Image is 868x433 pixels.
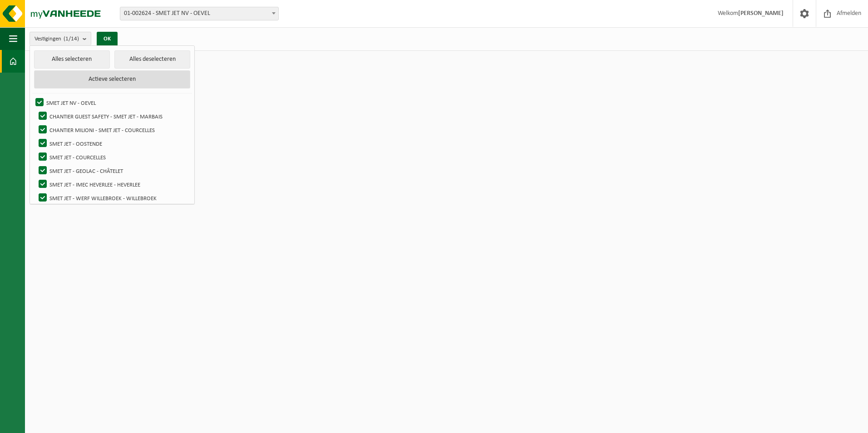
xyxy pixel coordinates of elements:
[34,96,190,109] label: SMET JET NV - OEVEL
[37,137,190,150] label: SMET JET - OOSTENDE
[37,191,190,205] label: SMET JET - WERF WILLEBROEK - WILLEBROEK
[34,70,191,89] button: Actieve selecteren
[37,164,190,177] label: SMET JET - GEOLAC - CHÂTELET
[738,10,784,17] strong: [PERSON_NAME]
[64,36,79,42] count: (1/14)
[37,177,190,191] label: SMET JET - IMEC HEVERLEE - HEVERLEE
[37,109,190,123] label: CHANTIER GUEST SAFETY - SMET JET - MARBAIS
[37,150,190,164] label: SMET JET - COURCELLES
[30,32,91,45] button: Vestigingen(1/14)
[120,7,279,20] span: 01-002624 - SMET JET NV - OEVEL
[35,32,79,46] span: Vestigingen
[97,32,118,46] button: OK
[120,7,278,20] span: 01-002624 - SMET JET NV - OEVEL
[37,123,190,137] label: CHANTIER MILIONI - SMET JET - COURCELLES
[114,50,190,69] button: Alles deselecteren
[34,50,110,69] button: Alles selecteren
